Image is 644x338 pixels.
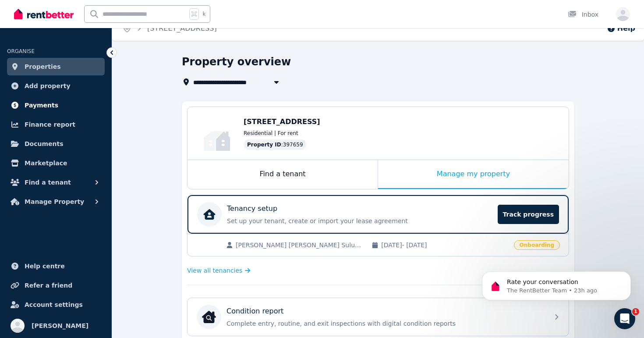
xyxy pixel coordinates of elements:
[498,205,559,224] span: Track progress
[18,171,146,180] div: We typically reply in under 30 minutes
[13,233,163,249] div: Rental Payments - How They Work
[39,125,120,132] span: Rate your conversation
[7,77,105,95] a: Add property
[18,124,35,142] img: Profile image for Rochelle
[7,277,105,294] a: Refer a friend
[7,48,35,54] span: ORGANISE
[227,217,492,225] p: Set up your tenant, create or import your lease agreement
[614,308,635,329] iframe: Intercom live chat
[18,17,76,30] img: logo
[7,174,105,191] button: Find a tenant
[226,306,283,317] p: Condition report
[25,119,75,130] span: Finance report
[244,117,320,126] span: [STREET_ADDRESS]
[188,160,378,189] div: Find a tenant
[632,308,639,315] span: 1
[514,240,560,250] span: Onboarding
[25,196,84,207] span: Manage Property
[127,14,145,32] img: Profile image for Rochelle
[25,299,83,310] span: Account settings
[381,241,508,249] span: [DATE] - [DATE]
[112,16,227,41] nav: Breadcrumb
[39,133,90,142] div: [PERSON_NAME]
[378,160,569,189] div: Manage my property
[25,261,65,271] span: Help centre
[9,117,166,149] div: Profile image for RochelleRate your conversation[PERSON_NAME]•23h ago
[94,14,111,32] img: Profile image for Jeremy
[9,154,166,187] div: Send us a messageWe typically reply in under 30 minutes
[187,266,242,275] span: View all tenancies
[18,111,157,120] div: Recent message
[182,55,291,69] h1: Property overview
[25,81,71,91] span: Add property
[25,139,64,149] span: Documents
[117,257,175,292] button: Help
[7,296,105,313] a: Account settings
[7,96,105,114] a: Payments
[9,103,166,149] div: Recent messageProfile image for RochelleRate your conversation[PERSON_NAME]•23h ago
[244,139,307,150] div: : 397659
[227,203,277,214] p: Tenancy setup
[19,279,39,285] span: Home
[188,195,569,234] a: Tenancy setupSet up your tenant, create or import your lease agreementTrack progress
[607,23,635,34] button: Help
[202,11,205,18] span: k
[25,177,71,188] span: Find a tenant
[226,319,544,328] p: Complete entry, routine, and exit inspections with digital condition reports
[18,220,147,229] div: How much does it cost?
[7,135,105,153] a: Documents
[188,298,569,336] a: Condition reportCondition reportComplete entry, routine, and exit inspections with digital condit...
[247,141,281,148] span: Property ID
[7,193,105,210] button: Manage Property
[18,200,71,209] span: Search for help
[18,62,158,77] p: Hi [PERSON_NAME]
[73,279,103,285] span: Messages
[14,7,74,21] img: RentBetter
[469,253,644,314] iframe: Intercom notifications message
[151,14,166,30] div: Close
[7,154,105,172] a: Marketplace
[147,24,217,32] a: [STREET_ADDRESS]
[58,257,117,292] button: Messages
[18,161,146,171] div: Send us a message
[18,236,147,245] div: Rental Payments - How They Work
[25,158,67,168] span: Marketplace
[187,266,251,275] a: View all tenancies
[32,320,88,331] span: [PERSON_NAME]
[13,249,163,265] div: Lease Agreement
[18,253,147,262] div: Lease Agreement
[568,10,598,19] div: Inbox
[92,133,120,142] div: • 23h ago
[202,310,216,324] img: Condition report
[7,257,105,275] a: Help centre
[25,280,72,291] span: Refer a friend
[25,100,58,110] span: Payments
[110,14,128,32] img: Profile image for Dan
[7,58,105,75] a: Properties
[7,116,105,133] a: Finance report
[13,196,163,213] button: Search for help
[139,279,153,285] span: Help
[244,130,298,137] span: Residential | For rent
[236,241,363,249] span: [PERSON_NAME] [PERSON_NAME] Suluo'o [PERSON_NAME] [PERSON_NAME]
[13,217,163,233] div: How much does it cost?
[25,61,61,72] span: Properties
[18,77,158,92] p: How can we help?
